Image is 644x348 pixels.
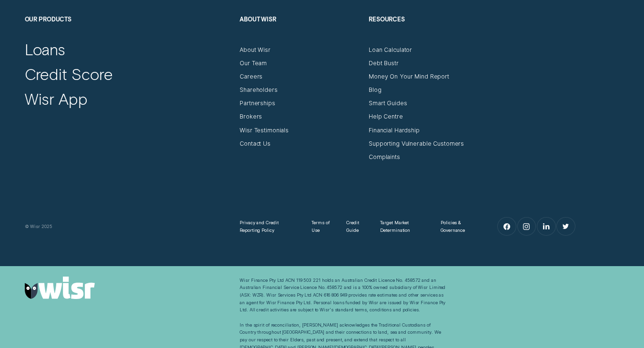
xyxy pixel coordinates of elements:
[25,16,232,46] h2: Our Products
[557,218,575,236] a: Twitter
[240,140,271,148] a: Contact Us
[346,219,367,234] a: Credit Guide
[537,218,555,236] a: LinkedIn
[369,60,399,67] a: Debt Bustr
[380,219,427,234] a: Target Market Determination
[240,16,361,46] h2: About Wisr
[369,73,449,80] a: Money On Your Mind Report
[369,153,400,161] a: Complaints
[25,40,66,59] a: Loans
[240,86,278,94] a: Shareholders
[498,218,516,236] a: Facebook
[441,219,477,234] a: Policies & Governance
[369,16,490,46] h2: Resources
[369,113,403,120] a: Help Centre
[369,86,382,94] a: Blog
[240,60,267,67] a: Our Team
[369,99,407,107] a: Smart Guides
[240,46,271,54] a: About Wisr
[25,277,95,299] img: Wisr
[25,64,113,84] a: Credit Score
[369,46,412,54] a: Loan Calculator
[240,127,289,134] a: Wisr Testimonials
[240,99,275,107] a: Partnerships
[240,73,262,80] a: Careers
[21,223,236,230] div: © Wisr 2025
[25,89,88,109] a: Wisr App
[369,140,464,148] a: Supporting Vulnerable Customers
[369,127,420,134] a: Financial Hardship
[312,219,333,234] a: Terms of Use
[518,218,536,236] a: Instagram
[240,219,298,234] a: Privacy and Credit Reporting Policy
[240,113,262,120] a: Brokers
